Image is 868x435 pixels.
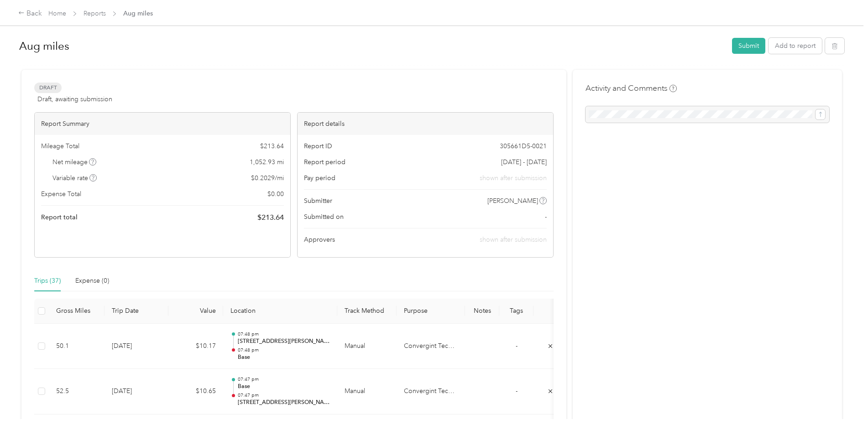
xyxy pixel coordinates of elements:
[84,10,106,17] a: Reports
[480,236,547,243] span: shown after submission
[304,157,345,167] span: Report period
[49,324,105,369] td: 50.1
[238,353,330,362] p: Base
[250,157,284,167] span: 1,052.93 mi
[304,235,335,244] span: Approvers
[105,369,168,414] td: [DATE]
[337,299,397,324] th: Track Method
[48,10,66,17] a: Home
[397,369,465,414] td: Convergint Technologies
[304,212,344,222] span: Submitted on
[465,299,499,324] th: Notes
[168,369,223,414] td: $10.65
[817,384,868,435] iframe: Everlance-gr Chat Button Frame
[37,94,112,104] span: Draft, awaiting submission
[260,141,284,151] span: $ 213.64
[105,299,168,324] th: Trip Date
[267,189,284,199] span: $ 0.00
[41,189,81,199] span: Expense Total
[545,212,547,222] span: -
[238,347,330,353] p: 07:48 pm
[304,141,332,151] span: Report ID
[105,324,168,369] td: [DATE]
[41,141,79,151] span: Mileage Total
[49,299,105,324] th: Gross Miles
[337,324,397,369] td: Manual
[238,383,330,391] p: Base
[298,113,553,135] div: Report details
[732,38,765,54] button: Submit
[500,141,547,151] span: 305661D5-0021
[52,157,97,167] span: Net mileage
[238,337,330,346] p: [STREET_ADDRESS][PERSON_NAME]
[499,299,533,324] th: Tags
[52,173,97,183] span: Variable rate
[501,157,547,167] span: [DATE] - [DATE]
[257,212,284,223] span: $ 213.64
[304,173,335,183] span: Pay period
[168,324,223,369] td: $10.17
[251,173,284,183] span: $ 0.2029 / mi
[480,173,547,183] span: shown after submission
[123,9,153,18] span: Aug miles
[337,369,397,414] td: Manual
[49,369,105,414] td: 52.5
[516,387,518,395] span: -
[769,38,822,54] button: Add to report
[223,299,337,324] th: Location
[34,276,61,286] div: Trips (37)
[75,276,109,286] div: Expense (0)
[19,35,726,57] h1: Aug miles
[238,399,330,407] p: [STREET_ADDRESS][PERSON_NAME]
[304,196,332,206] span: Submitter
[168,299,223,324] th: Value
[516,342,518,350] span: -
[238,376,330,383] p: 07:47 pm
[397,324,465,369] td: Convergint Technologies
[586,83,677,94] h4: Activity and Comments
[35,113,290,135] div: Report Summary
[487,196,538,206] span: [PERSON_NAME]
[41,212,78,222] span: Report total
[397,299,465,324] th: Purpose
[238,392,330,399] p: 07:47 pm
[34,83,62,93] span: Draft
[238,331,330,337] p: 07:48 pm
[18,8,42,19] div: Back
